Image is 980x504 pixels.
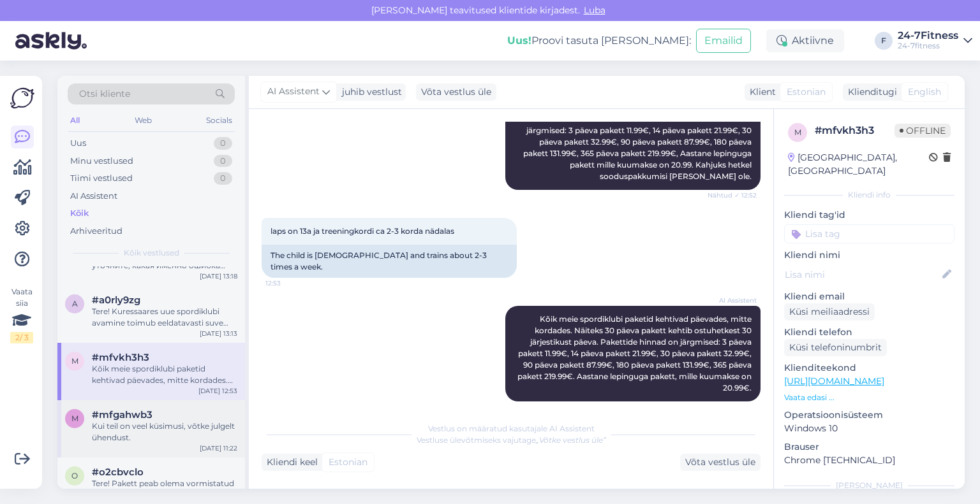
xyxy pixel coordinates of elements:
b: Uus! [507,34,531,47]
span: #mfvkh3h3 [92,352,149,363]
p: Kliendi tag'id [784,208,954,222]
div: Kõik meie spordiklubi paketid kehtivad päevades, mitte kordades. Näiteks 30 päeva pakett kehtib o... [92,363,237,386]
span: Estonian [787,85,826,99]
span: English [908,85,941,99]
p: Kliendi email [784,290,954,303]
button: Emailid [696,29,751,53]
div: Vaata siia [10,286,33,343]
div: [DATE] 13:18 [200,271,237,281]
div: Tere! Kuressaares uue spordiklubi avamine toimub eeldatavasti suve teises pooles, kuid kindlat ku... [92,306,237,329]
p: Brauser [784,440,954,454]
div: Web [132,112,154,129]
span: #o2cbvclo [92,466,144,478]
span: o [71,471,78,480]
div: Uus [70,137,86,150]
div: The child is [DEMOGRAPHIC_DATA] and trains about 2-3 times a week. [262,245,517,278]
div: Klienditugi [843,85,897,99]
div: juhib vestlust [337,85,402,99]
span: #a0rly9zg [92,294,140,306]
span: AI Assistent [709,296,757,305]
span: 12:53 [265,278,313,288]
span: Otsi kliente [79,87,130,101]
span: Luba [580,4,609,16]
div: 2 / 3 [10,332,33,343]
span: 12:53 [709,402,757,412]
div: Klient [745,85,776,99]
div: Tiimi vestlused [70,172,133,185]
div: All [68,112,82,129]
span: Kõik meie spordiklubi paketid kehtivad päevades, mitte kordades. Näiteks 30 päeva pakett kehtib o... [517,314,754,392]
span: m [794,127,801,137]
div: [PERSON_NAME] [784,480,954,491]
span: m [71,414,78,423]
img: Askly Logo [10,86,34,110]
span: Vestluse ülevõtmiseks vajutage [417,435,606,445]
span: Vestlus on määratud kasutajale AI Assistent [428,424,595,433]
div: Kui teil on veel küsimusi, võtke julgelt ühendust. [92,421,237,443]
div: Küsi telefoninumbrit [784,339,887,356]
div: Aktiivne [766,29,844,52]
p: Kliendi nimi [784,248,954,262]
p: Chrome [TECHNICAL_ID] [784,454,954,467]
div: Võta vestlus üle [416,83,496,101]
p: Operatsioonisüsteem [784,408,954,422]
div: Socials [204,112,235,129]
span: Offline [895,124,951,138]
div: 0 [214,155,232,168]
p: Klienditeekond [784,361,954,375]
span: laps on 13a ja treeningkordi ca 2-3 korda nädalas [271,226,454,236]
p: Windows 10 [784,422,954,435]
div: Minu vestlused [70,155,133,168]
div: 24-7Fitness [898,31,958,41]
span: #mfgahwb3 [92,409,152,421]
span: m [71,356,78,366]
span: a [72,299,78,308]
p: Kliendi telefon [784,326,954,339]
div: Arhiveeritud [70,225,122,238]
div: 24-7fitness [898,41,958,51]
span: Nähtud ✓ 12:52 [708,191,757,200]
div: 0 [214,137,232,150]
span: Kõik vestlused [124,247,179,259]
div: Kliendi keel [262,456,318,469]
div: F [875,32,893,50]
div: Tere! Pakett peab olema vormistatud selle inimese nimele, kes reaalselt kasutab spordiklubi teenu... [92,478,237,501]
a: 24-7Fitness24-7fitness [898,31,972,51]
div: [DATE] 11:22 [200,443,237,453]
i: „Võtke vestlus üle” [536,435,606,445]
div: 0 [214,172,232,185]
a: [URL][DOMAIN_NAME] [784,375,884,387]
div: Kõik [70,207,89,220]
div: Kliendi info [784,189,954,201]
div: Proovi tasuta [PERSON_NAME]: [507,33,691,48]
span: AI Assistent [267,85,320,99]
input: Lisa nimi [785,268,940,282]
div: [DATE] 12:53 [198,386,237,396]
div: AI Assistent [70,190,117,203]
div: Küsi meiliaadressi [784,303,875,320]
span: Estonian [329,456,367,469]
div: [GEOGRAPHIC_DATA], [GEOGRAPHIC_DATA] [788,151,929,178]
p: Vaata edasi ... [784,392,954,403]
div: # mfvkh3h3 [815,123,895,138]
div: Võta vestlus üle [680,454,761,471]
input: Lisa tag [784,224,954,243]
div: [DATE] 13:13 [200,329,237,338]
